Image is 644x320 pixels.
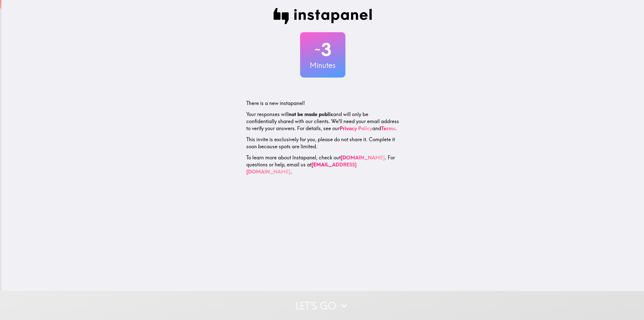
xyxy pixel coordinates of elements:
a: Privacy Policy [340,125,372,131]
a: [DOMAIN_NAME] [341,154,385,161]
p: Your responses will and will only be confidentially shared with our clients. We'll need your emai... [246,111,399,132]
p: This invite is exclusively for you, please do not share it. Complete it soon because spots are li... [246,136,399,150]
h2: 3 [300,39,345,60]
span: There is a new instapanel! [246,100,305,106]
img: Instapanel [273,8,372,24]
a: Terms [381,125,395,131]
b: not be made public [289,111,333,117]
h3: Minutes [300,60,345,70]
span: ~ [314,42,321,57]
p: To learn more about Instapanel, check out . For questions or help, email us at . [246,154,399,175]
a: [EMAIL_ADDRESS][DOMAIN_NAME] [246,161,357,175]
